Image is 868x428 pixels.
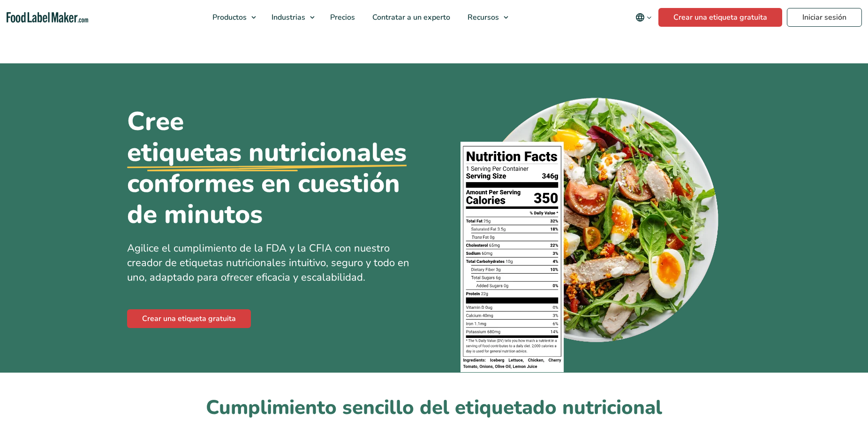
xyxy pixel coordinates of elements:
h2: Cumplimiento sencillo del etiquetado nutricional [127,395,741,421]
span: Agilice el cumplimiento de la FDA y la CFIA con nuestro creador de etiquetas nutricionales intuit... [127,241,409,284]
span: Recursos [465,12,500,23]
button: Change language [629,8,658,27]
img: Un plato de comida con una etiqueta de información nutricional encima. [460,92,722,373]
a: Crear una etiqueta gratuita [127,309,251,328]
span: Contratar a un experto [370,12,451,23]
u: etiquetas nutricionales [127,137,407,168]
span: Precios [327,12,356,23]
h1: Cree conformes en cuestión de minutos [127,106,427,230]
a: Crear una etiqueta gratuita [658,8,782,27]
a: Iniciar sesión [787,8,862,27]
span: Industrias [269,12,306,23]
a: Food Label Maker homepage [7,12,88,23]
span: Productos [210,12,248,23]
